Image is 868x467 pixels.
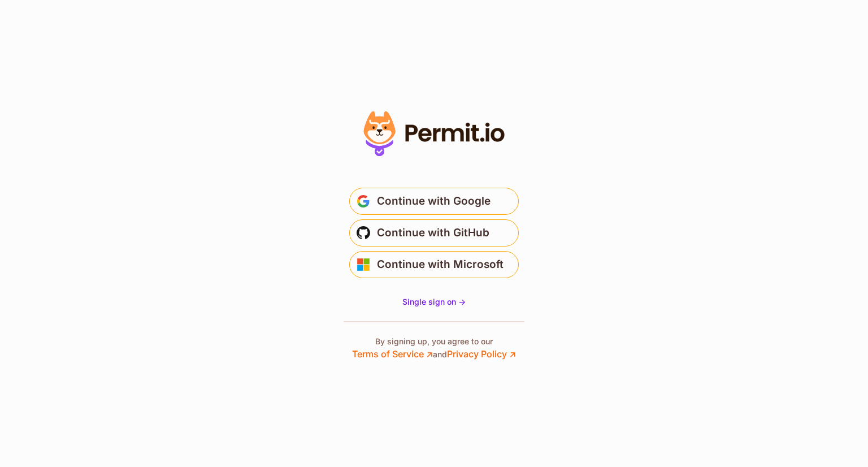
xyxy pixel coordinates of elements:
[402,297,466,306] span: Single sign on ->
[349,219,519,247] button: Continue with GitHub
[349,251,519,278] button: Continue with Microsoft
[352,336,516,361] p: By signing up, you agree to our and
[377,224,489,242] span: Continue with GitHub
[352,348,433,360] a: Terms of Service ↗
[447,348,516,360] a: Privacy Policy ↗
[377,256,504,274] span: Continue with Microsoft
[377,192,491,210] span: Continue with Google
[349,188,519,215] button: Continue with Google
[402,296,466,308] a: Single sign on ->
